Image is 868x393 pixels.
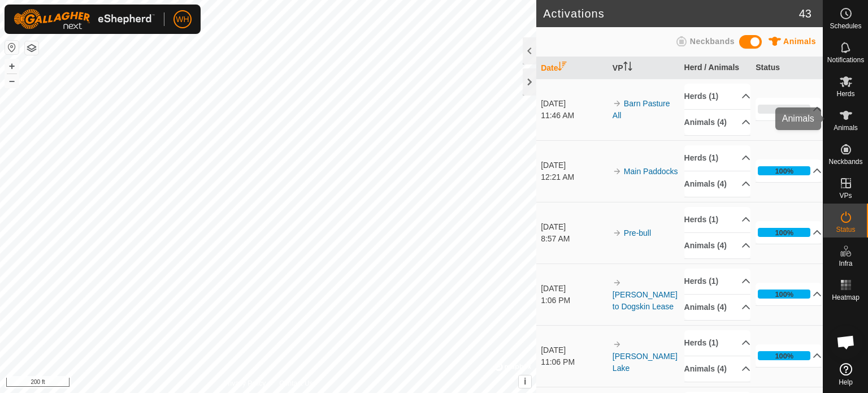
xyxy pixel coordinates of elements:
p-accordion-header: 100% [756,221,822,244]
button: i [519,375,531,388]
button: + [5,59,19,73]
span: VPs [839,192,852,199]
div: 100% [758,166,810,175]
span: Animals [783,37,816,46]
a: Help [823,359,868,390]
a: Privacy Policy [224,378,266,388]
a: Main Paddocks [624,167,678,176]
p-accordion-header: Herds (1) [684,269,750,294]
span: WH [176,14,189,25]
a: [PERSON_NAME] Lake [613,352,678,373]
span: 43 [799,5,811,22]
img: arrow [613,167,622,176]
a: Contact Us [279,378,313,388]
img: arrow [613,278,622,287]
p-accordion-header: Herds (1) [684,207,750,232]
p-sorticon: Activate to sort [623,63,632,72]
p-accordion-header: 100% [756,283,822,305]
img: arrow [613,340,622,349]
p-sorticon: Activate to sort [558,63,567,72]
div: 100% [758,351,810,360]
div: [DATE] [541,283,607,295]
span: Animals [834,124,858,131]
div: [DATE] [541,98,607,110]
a: Open chat [829,325,863,359]
div: [DATE] [541,221,607,233]
div: 0% [758,105,810,114]
div: [DATE] [541,159,607,171]
div: 100% [775,289,793,300]
span: Heatmap [832,294,860,301]
div: 100% [775,351,793,361]
span: Notifications [827,57,864,63]
div: 11:06 PM [541,356,607,368]
th: Status [751,57,823,79]
p-accordion-header: 100% [756,159,822,182]
img: arrow [613,99,622,108]
p-accordion-header: Animals (4) [684,233,750,258]
button: Reset Map [5,41,19,54]
a: Barn Pasture All [613,99,670,120]
div: 12:21 AM [541,171,607,183]
div: 100% [758,228,810,237]
span: Help [839,379,853,386]
div: 1:06 PM [541,295,607,306]
span: Neckbands [690,37,735,46]
img: arrow [613,228,622,237]
th: Herd / Animals [680,57,752,79]
p-accordion-header: Animals (4) [684,295,750,320]
div: [DATE] [541,344,607,356]
h2: Activations [543,7,799,20]
div: 11:46 AM [541,110,607,122]
span: Neckbands [828,158,862,165]
th: VP [608,57,680,79]
p-accordion-header: Animals (4) [684,356,750,382]
a: [PERSON_NAME] to Dogskin Lease [613,290,678,311]
a: Pre-bull [624,228,651,237]
span: Infra [839,260,852,267]
span: Herds [836,90,854,97]
p-accordion-header: Herds (1) [684,145,750,171]
p-accordion-header: Herds (1) [684,84,750,109]
p-accordion-header: Animals (4) [684,110,750,135]
span: Schedules [830,23,861,29]
img: Gallagher Logo [14,9,155,29]
p-accordion-header: 100% [756,344,822,367]
span: i [524,377,526,386]
span: Status [836,226,855,233]
p-accordion-header: Animals (4) [684,171,750,197]
button: Map Layers [25,41,38,55]
th: Date [536,57,608,79]
div: 100% [758,290,810,299]
div: 100% [775,166,793,176]
div: 8:57 AM [541,233,607,245]
div: 100% [775,227,793,238]
button: – [5,74,19,88]
p-accordion-header: Herds (1) [684,330,750,356]
p-accordion-header: 0% [756,98,822,120]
